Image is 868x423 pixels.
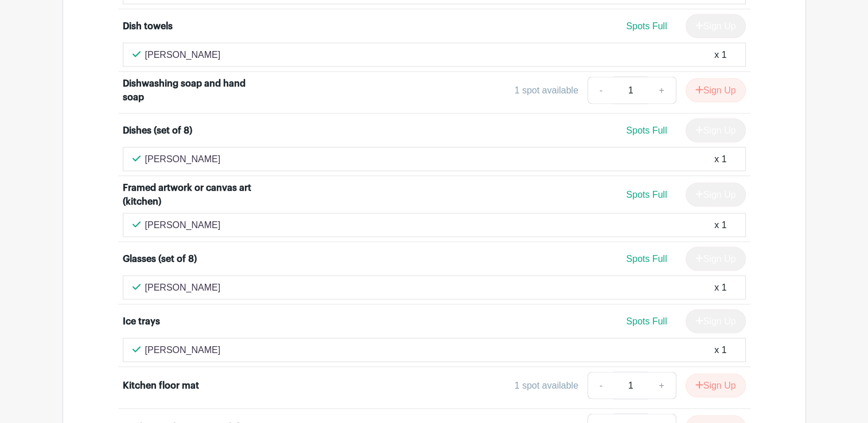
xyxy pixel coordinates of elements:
[714,152,726,166] div: x 1
[145,152,221,166] p: [PERSON_NAME]
[686,373,746,397] button: Sign Up
[123,378,199,392] div: Kitchen floor mat
[587,76,614,104] a: -
[647,76,676,104] a: +
[714,218,726,232] div: x 1
[123,19,173,33] div: Dish towels
[123,76,265,104] div: Dishwashing soap and hand soap
[626,125,667,135] span: Spots Full
[714,280,726,294] div: x 1
[647,371,676,399] a: +
[123,252,197,265] div: Glasses (set of 8)
[123,181,265,208] div: Framed artwork or canvas art (kitchen)
[714,343,726,357] div: x 1
[626,253,667,263] span: Spots Full
[145,280,221,294] p: [PERSON_NAME]
[145,48,221,61] p: [PERSON_NAME]
[587,371,614,399] a: -
[123,314,160,328] div: Ice trays
[626,316,667,326] span: Spots Full
[515,378,578,392] div: 1 spot available
[626,189,667,199] span: Spots Full
[515,83,578,97] div: 1 spot available
[145,218,221,232] p: [PERSON_NAME]
[626,21,667,30] span: Spots Full
[686,78,746,102] button: Sign Up
[123,123,192,137] div: Dishes (set of 8)
[714,48,726,61] div: x 1
[145,343,221,357] p: [PERSON_NAME]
